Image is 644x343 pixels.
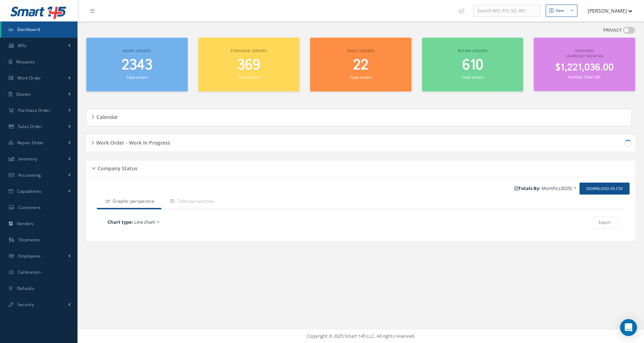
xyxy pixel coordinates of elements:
a: Purchase orders 369 Total orders [198,38,300,91]
span: Invoiced [575,48,594,53]
a: Work orders 2343 Total orders [86,38,188,91]
a: Repair orders 610 Total orders [422,38,524,91]
a: Graphic perspective [97,195,161,209]
span: KPIs [18,43,26,49]
span: (Current Month) [566,53,603,58]
span: 2343 [122,55,153,75]
span: Accounting [18,172,41,178]
h5: Calendar [94,112,118,120]
span: Repair Order [17,140,44,146]
button: [PERSON_NAME] [581,4,632,18]
span: Defaults [17,285,34,291]
span: 610 [462,55,483,75]
span: Repair orders [458,48,488,53]
span: Work orders [123,48,151,53]
input: Search WO, PO, SO, RO [473,5,540,17]
span: Requests [16,59,35,65]
span: Months (2025) [541,185,572,191]
span: 22 [353,55,369,75]
div: New [556,8,564,14]
div: Copyright © 2025 Smart 145 LLC. All rights reserved. [85,333,637,340]
b: Totals By: [514,185,540,191]
a: Chart type: Line chart [104,217,268,228]
h5: Work Order - Work In Progress [94,138,170,146]
span: Purchase Order [18,107,50,113]
span: Employees [18,253,41,259]
a: Dashboard [1,21,78,38]
span: Calibration [18,269,41,275]
span: Inventory [18,156,38,162]
button: New [546,5,577,17]
div: Open Intercom Messenger [620,319,637,336]
h5: Company Status [95,163,137,172]
small: Total orders [462,75,483,80]
span: Quotes [16,91,31,97]
span: Security [17,301,34,307]
span: Purchase orders [231,48,267,53]
span: Sales Order [18,123,42,129]
small: Total orders [238,75,260,80]
span: Shipments [18,237,40,243]
a: Invoiced (Current Month) $1,221,036.00 Invoices Total: 631 [534,38,635,91]
small: Invoices Total: 631 [568,74,601,80]
small: Total orders [126,75,148,80]
button: Export [592,216,618,229]
a: Table perspective [161,195,221,209]
b: Chart type: [107,219,133,225]
small: Total orders [350,75,372,80]
span: Dashboard [17,26,40,32]
label: PRIVACY [603,27,622,34]
span: Customers [18,204,41,210]
span: Line chart [134,219,155,225]
a: Totals By: Months (2025) [511,183,580,194]
a: Download as CSV [580,183,630,195]
span: 369 [237,55,260,75]
span: Vendors [17,221,34,227]
span: Capabilities [17,188,42,194]
span: Work Order [17,75,41,81]
span: $1,221,036.00 [555,61,614,75]
a: Sales orders 22 Total orders [310,38,411,91]
span: Sales orders [347,48,374,53]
